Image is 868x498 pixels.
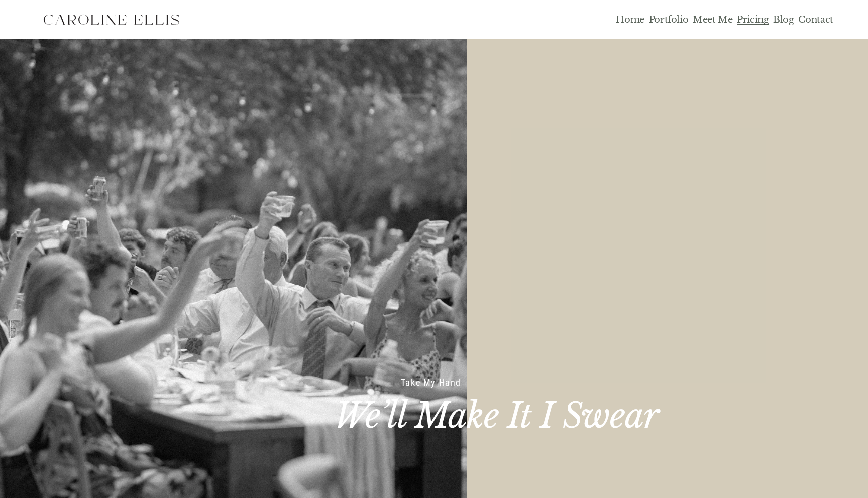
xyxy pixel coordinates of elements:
[693,14,732,25] a: Meet Me
[616,14,644,25] a: Home
[649,14,689,25] a: Portfolio
[798,14,833,25] a: Contact
[773,14,794,25] a: Blog
[35,7,187,32] img: Western North Carolina Faith Based Elopement Photographer
[401,377,461,388] span: Take My Hand
[737,14,769,25] a: Pricing
[334,395,659,437] em: We’ll Make It I Swear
